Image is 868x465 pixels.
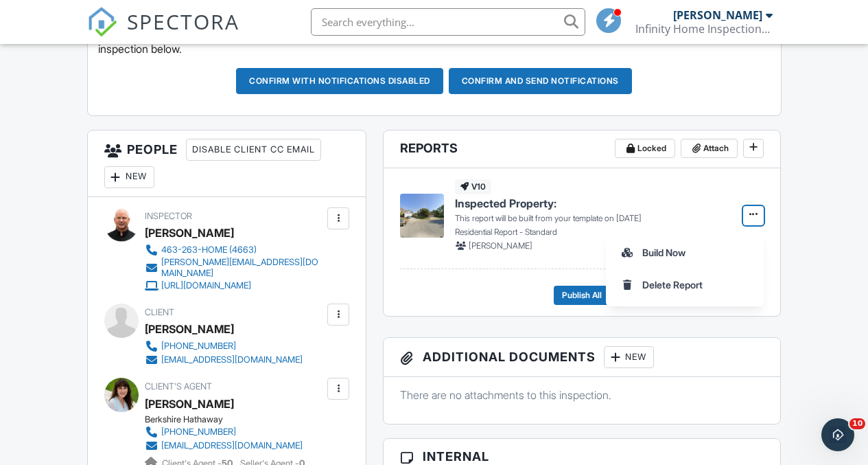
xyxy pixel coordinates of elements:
h3: Additional Documents [384,338,780,377]
div: [PERSON_NAME] [145,223,234,243]
a: [EMAIL_ADDRESS][DOMAIN_NAME] [145,353,303,367]
div: Berkshire Hathaway [145,414,314,425]
span: Client's Agent [145,381,212,392]
div: [PERSON_NAME] [145,319,234,339]
div: [EMAIL_ADDRESS][DOMAIN_NAME] [161,440,303,451]
div: [PERSON_NAME] [673,8,762,22]
div: New [104,166,154,188]
span: Inspector [145,211,192,221]
a: 463-263-HOME (4663) [145,243,325,257]
h3: People [88,131,366,197]
div: New [604,346,654,368]
button: Confirm and send notifications [449,68,632,94]
a: [PHONE_NUMBER] [145,425,303,439]
div: [PERSON_NAME][EMAIL_ADDRESS][DOMAIN_NAME] [161,257,325,279]
span: SPECTORA [127,7,239,36]
a: [URL][DOMAIN_NAME] [145,279,325,293]
a: [EMAIL_ADDRESS][DOMAIN_NAME] [145,439,303,453]
a: SPECTORA [87,19,239,47]
a: [PERSON_NAME][EMAIL_ADDRESS][DOMAIN_NAME] [145,257,325,279]
div: Infinity Home Inspections, LLC [635,22,773,36]
a: [PERSON_NAME] [145,394,234,414]
div: [EMAIL_ADDRESS][DOMAIN_NAME] [161,354,303,365]
input: Search everything... [311,8,585,36]
a: [PHONE_NUMBER] [145,339,303,353]
img: The Best Home Inspection Software - Spectora [87,7,117,37]
div: [PHONE_NUMBER] [161,427,236,438]
div: [PHONE_NUMBER] [161,341,236,352]
button: Confirm with notifications disabled [236,68,443,94]
iframe: Intercom live chat [821,418,854,451]
div: [URL][DOMAIN_NAME] [161,280,251,291]
div: Disable Client CC Email [186,139,321,161]
p: There are no attachments to this inspection. [400,387,764,402]
span: Client [145,307,174,317]
div: 463-263-HOME (4663) [161,245,257,256]
span: 10 [849,418,865,429]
